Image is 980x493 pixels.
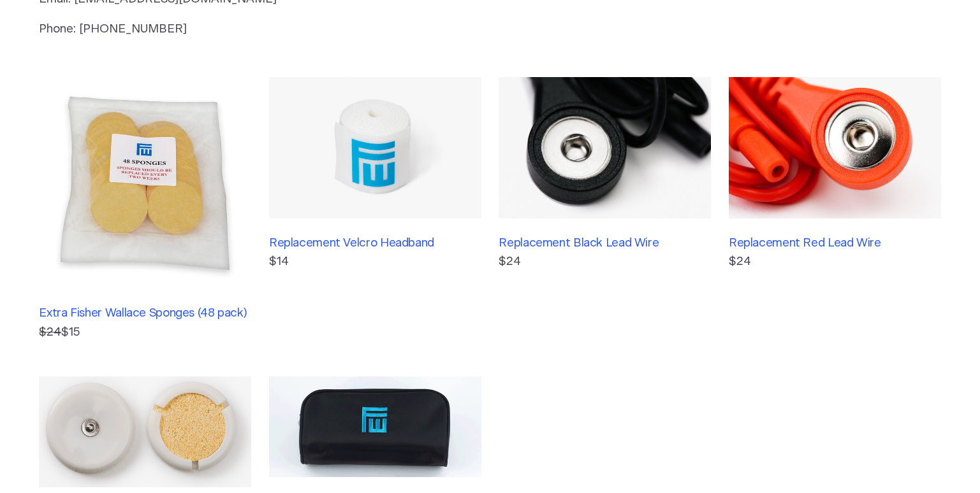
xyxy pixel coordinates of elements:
img: Fisher Wallace Pouch [269,376,481,476]
p: $24 [729,253,941,271]
img: Replacement Velcro Headband [269,77,481,218]
a: Replacement Red Lead Wire$24 [729,77,941,341]
h3: Extra Fisher Wallace Sponges (48 pack) [39,306,251,320]
a: Extra Fisher Wallace Sponges (48 pack) $24$15 [39,77,251,341]
p: Phone: [PHONE_NUMBER] [39,20,559,38]
p: $14 [269,253,481,271]
img: Replacement Sponge Receptacles [39,376,251,487]
img: Extra Fisher Wallace Sponges (48 pack) [39,77,251,289]
img: Replacement Black Lead Wire [499,77,711,218]
a: Replacement Black Lead Wire$24 [499,77,711,341]
p: $24 [499,253,711,271]
h3: Replacement Velcro Headband [269,236,481,250]
s: $24 [39,326,61,338]
h3: Replacement Red Lead Wire [729,236,941,250]
img: Replacement Red Lead Wire [729,77,941,218]
a: Replacement Velcro Headband$14 [269,77,481,341]
p: $15 [39,324,251,341]
h3: Replacement Black Lead Wire [499,236,711,250]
